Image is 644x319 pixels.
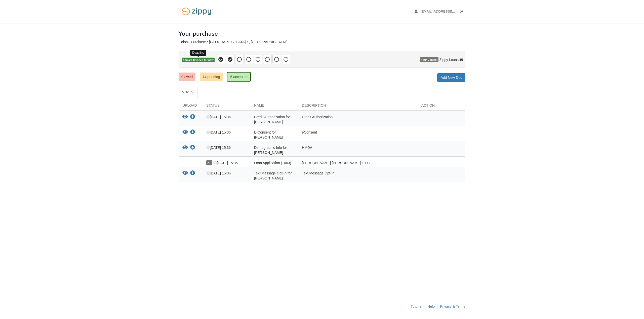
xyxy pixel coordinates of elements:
[213,161,238,165] span: [DATE] 15:36
[206,146,231,150] span: [DATE] 15:36
[182,58,215,62] span: You are finished for now
[437,73,465,82] a: Add New Doc
[179,73,195,81] a: 0 owed
[206,115,231,119] span: [DATE] 15:36
[427,304,435,308] a: Help
[420,57,438,62] span: Your Contact
[190,146,195,150] a: Download Demographic Info for Carlos Colon
[298,130,418,140] div: eConsent
[182,114,188,120] button: View Credit Authorization for Carlos Colon
[182,130,188,135] button: View E-Consent for Carlos Colon
[298,103,418,110] div: Description
[439,57,459,62] span: Zippy Loans
[206,160,212,165] span: ZL
[179,40,465,44] div: Colon - Purchase • [GEOGRAPHIC_DATA] • , [GEOGRAPHIC_DATA]
[298,160,418,165] div: [PERSON_NAME] [PERSON_NAME] 1003
[182,145,188,150] button: View Demographic Info for Carlos Colon
[421,10,478,13] span: xloudgaming14@gmail.com
[182,171,188,176] button: View Text Message Opt-In for Carlos Colon
[254,161,291,165] span: Loan Application (1003)
[179,5,216,18] img: Logo
[179,30,218,37] h1: Your purchase
[415,10,478,15] a: edit profile
[418,103,465,110] div: Action
[179,103,203,110] div: Upload
[190,115,195,119] a: Download Credit Authorization for Carlos Colon
[254,171,292,180] span: Text Message Opt-In for [PERSON_NAME]
[190,171,195,175] a: Download Text Message Opt-In for Carlos Colon
[200,73,223,81] a: 14 pending
[298,171,418,181] div: Text Message Opt-In
[206,130,231,134] span: [DATE] 15:36
[298,114,418,124] div: Credit Authorization
[254,115,290,124] span: Credit Authorization for [PERSON_NAME]
[298,145,418,155] div: HMDA
[190,131,195,135] a: Download E-Consent for Carlos Colon
[250,103,298,110] div: Name
[254,130,283,139] span: E-Consent for [PERSON_NAME]
[411,304,422,308] a: Tutorial
[254,146,287,155] span: Demographic Info for [PERSON_NAME]
[190,50,206,56] div: Deadline
[460,10,465,15] a: Log out
[227,72,251,82] a: 5 accepted
[189,90,195,95] span: 5
[179,87,197,98] a: Misc
[206,171,231,175] span: [DATE] 15:36
[203,103,250,110] div: Status
[440,304,465,308] a: Privacy & Terms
